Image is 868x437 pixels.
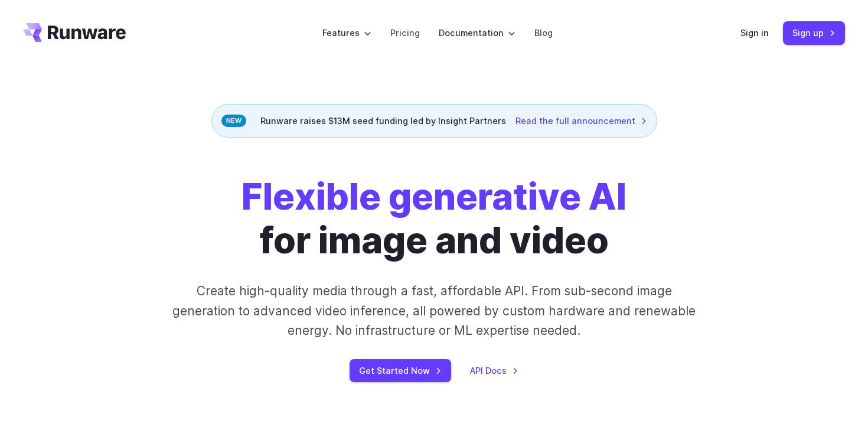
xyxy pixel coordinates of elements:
div: Runware raises $13M seed funding led by Insight Partners [211,104,657,138]
a: Read the full announcement [515,114,647,128]
a: Sign in [740,26,769,40]
a: Pricing [390,26,420,40]
a: Get Started Now [350,359,451,382]
a: Sign up [783,21,845,44]
label: Documentation [439,26,515,40]
a: Go to / [23,23,126,42]
h1: for image and video [242,175,626,262]
a: API Docs [470,364,518,377]
strong: Flexible generative AI [242,175,626,218]
label: Features [322,26,371,40]
a: Blog [534,26,553,40]
p: Create high-quality media through a fast, affordable API. From sub-second image generation to adv... [171,281,697,340]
